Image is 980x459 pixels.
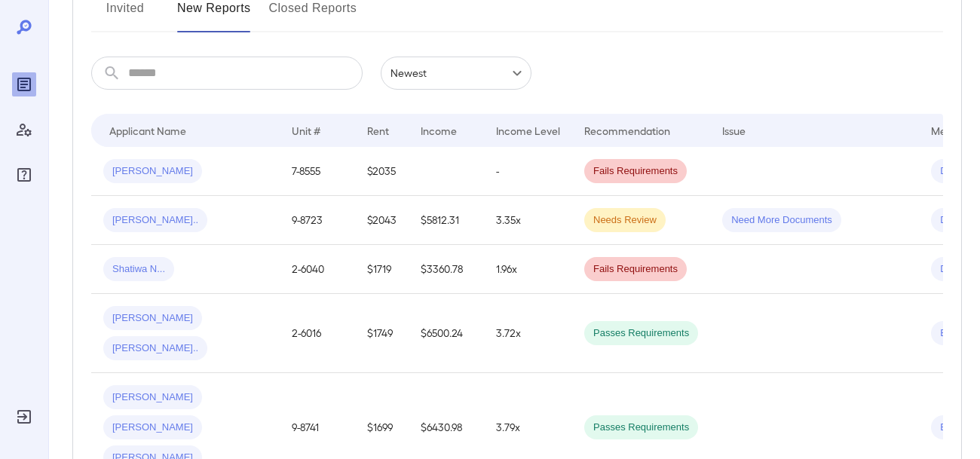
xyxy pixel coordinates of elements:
[355,245,409,294] td: $1719
[103,262,174,277] span: Shatiwa N...
[103,164,202,179] span: [PERSON_NAME]
[584,213,666,228] span: Needs Review
[12,118,36,142] div: Manage Users
[484,245,572,294] td: 1.96x
[484,294,572,373] td: 3.72x
[280,147,355,196] td: 7-8555
[722,213,841,228] span: Need More Documents
[584,262,687,277] span: Fails Requirements
[103,341,207,356] span: [PERSON_NAME]..
[103,311,202,326] span: [PERSON_NAME]
[584,164,687,179] span: Fails Requirements
[931,121,968,139] div: Method
[496,121,560,139] div: Income Level
[584,326,698,341] span: Passes Requirements
[355,147,409,196] td: $2035
[280,196,355,245] td: 9-8723
[722,121,746,139] div: Issue
[584,121,670,139] div: Recommendation
[103,213,207,228] span: [PERSON_NAME]..
[12,72,36,96] div: Reports
[409,245,484,294] td: $3360.78
[280,294,355,373] td: 2-6016
[355,294,409,373] td: $1749
[280,245,355,294] td: 2-6040
[409,196,484,245] td: $5812.31
[584,421,698,435] span: Passes Requirements
[484,196,572,245] td: 3.35x
[103,390,202,405] span: [PERSON_NAME]
[421,121,457,139] div: Income
[12,405,36,429] div: Log Out
[355,196,409,245] td: $2043
[381,57,531,90] div: Newest
[409,294,484,373] td: $6500.24
[103,421,202,435] span: [PERSON_NAME]
[109,121,186,139] div: Applicant Name
[12,163,36,187] div: FAQ
[292,121,320,139] div: Unit #
[484,147,572,196] td: -
[367,121,391,139] div: Rent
